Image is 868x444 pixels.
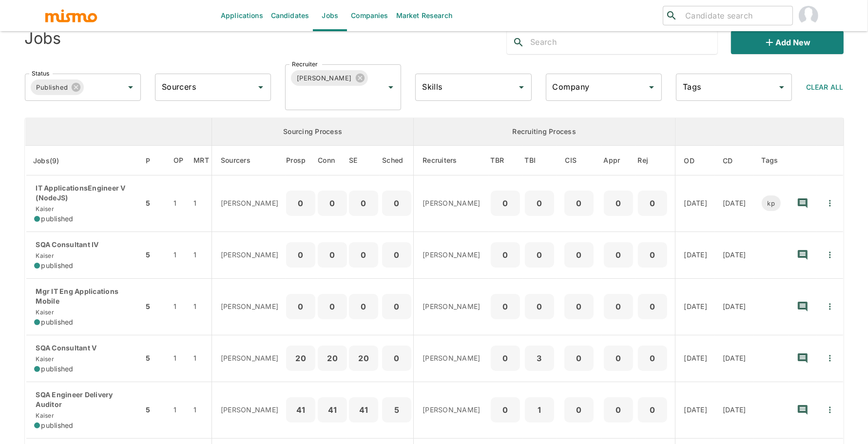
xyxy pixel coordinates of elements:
[636,146,675,175] th: Rejected
[166,382,192,438] td: 1
[754,146,789,175] th: Tags
[791,243,814,267] button: recent-notes
[322,351,343,365] p: 20
[41,317,74,327] span: published
[386,403,407,417] p: 5
[423,250,480,260] p: [PERSON_NAME]
[212,118,414,146] th: Sourcing Process
[34,252,55,259] span: Kaiser
[34,309,55,316] span: Kaiser
[322,403,343,417] p: 41
[31,82,74,93] span: Published
[191,146,212,175] th: Market Research Total
[322,196,343,210] p: 0
[791,398,814,422] button: recent-notes
[731,31,843,54] button: Add new
[675,175,715,232] td: [DATE]
[819,193,841,214] button: Quick Actions
[34,183,136,203] p: IT ApplicationsEngineer V (NodeJS)
[34,412,55,419] span: Kaiser
[530,35,717,50] input: Search
[32,69,49,77] label: Status
[715,335,754,382] td: [DATE]
[41,261,74,270] span: published
[34,205,55,212] span: Kaiser
[166,278,192,335] td: 1
[144,146,166,175] th: Priority
[529,351,550,365] p: 3
[529,300,550,313] p: 0
[495,351,516,365] p: 0
[414,146,488,175] th: Recruiters
[715,382,754,438] td: [DATE]
[645,80,658,94] button: Open
[642,248,663,262] p: 0
[380,146,414,175] th: Sched
[290,403,311,417] p: 41
[568,351,590,365] p: 0
[34,355,55,363] span: Kaiser
[34,287,136,306] p: Mgr IT Eng Applications Mobile
[601,146,636,175] th: Approved
[608,300,629,313] p: 0
[25,29,61,48] h4: Jobs
[423,405,480,415] p: [PERSON_NAME]
[41,364,74,374] span: published
[290,351,311,365] p: 20
[124,80,137,94] button: Open
[819,244,841,266] button: Quick Actions
[221,250,278,260] p: [PERSON_NAME]
[715,278,754,335] td: [DATE]
[31,79,84,95] div: Published
[681,9,789,22] input: Candidate search
[791,192,814,215] button: recent-notes
[522,146,557,175] th: To Be Interviewed
[191,382,212,438] td: 1
[675,232,715,278] td: [DATE]
[507,31,530,54] button: search
[715,146,754,175] th: Created At
[191,335,212,382] td: 1
[144,278,166,335] td: 5
[423,302,480,311] p: [PERSON_NAME]
[568,403,590,417] p: 0
[414,118,675,146] th: Recruiting Process
[515,80,528,94] button: Open
[34,240,136,250] p: SQA Consultant IV
[353,351,374,365] p: 20
[775,80,789,94] button: Open
[568,248,590,262] p: 0
[386,351,407,365] p: 0
[290,300,311,313] p: 0
[33,155,72,167] span: Jobs(9)
[146,155,163,167] span: P
[529,403,550,417] p: 1
[166,175,192,232] td: 1
[144,335,166,382] td: 5
[353,403,374,417] p: 41
[322,300,343,313] p: 0
[144,232,166,278] td: 5
[495,403,516,417] p: 0
[166,335,192,382] td: 1
[715,175,754,232] td: [DATE]
[642,403,663,417] p: 0
[322,248,343,262] p: 0
[715,232,754,278] td: [DATE]
[488,146,522,175] th: To Be Reviewed
[191,232,212,278] td: 1
[819,347,841,369] button: Quick Actions
[675,335,715,382] td: [DATE]
[353,196,374,210] p: 0
[642,196,663,210] p: 0
[286,146,318,175] th: Prospects
[292,60,318,68] label: Recruiter
[799,6,818,25] img: Daniela Zito
[144,175,166,232] td: 5
[41,421,74,430] span: published
[212,146,287,175] th: Sourcers
[44,8,98,23] img: logo
[495,248,516,262] p: 0
[608,403,629,417] p: 0
[423,353,480,363] p: [PERSON_NAME]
